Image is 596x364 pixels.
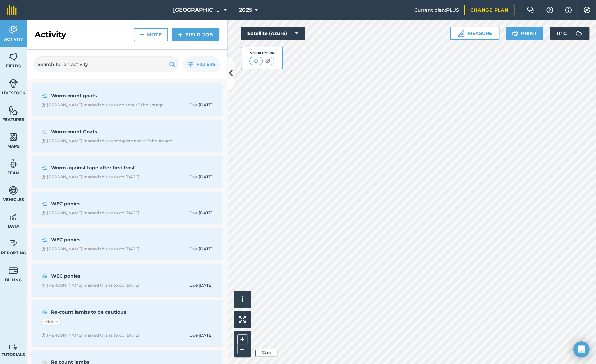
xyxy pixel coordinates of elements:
img: svg+xml;base64,PD94bWwgdmVyc2lvbj0iMS4wIiBlbmNvZGluZz0idXRmLTgiPz4KPCEtLSBHZW5lcmF0b3I6IEFkb2JlIE... [41,308,48,316]
div: Open Intercom Messenger [573,341,589,357]
button: 11 °C [550,27,589,40]
img: Four arrows, one pointing top left, one top right, one bottom right and the last bottom left [239,316,246,323]
strong: Worm count Goats [51,128,157,135]
span: 11 ° C [557,27,567,40]
div: [PERSON_NAME] marked this as to do [DATE] [41,246,139,252]
img: svg+xml;base64,PD94bWwgdmVyc2lvbj0iMS4wIiBlbmNvZGluZz0idXRmLTgiPz4KPCEtLSBHZW5lcmF0b3I6IEFkb2JlIE... [9,212,18,222]
img: Clock with arrow pointing clockwise [41,139,46,143]
div: [PERSON_NAME] marked this as to do about 19 hours ago [41,102,164,108]
a: Field Job [172,28,219,41]
img: svg+xml;base64,PHN2ZyB4bWxucz0iaHR0cDovL3d3dy53My5vcmcvMjAwMC9zdmciIHdpZHRoPSI1MCIgaGVpZ2h0PSI0MC... [264,58,272,64]
div: [PERSON_NAME] marked this as to do [DATE] [41,174,139,180]
img: svg+xml;base64,PHN2ZyB4bWxucz0iaHR0cDovL3d3dy53My5vcmcvMjAwMC9zdmciIHdpZHRoPSIxOSIgaGVpZ2h0PSIyNC... [169,60,175,68]
img: A question mark icon [545,7,554,13]
a: Change plan [464,5,514,15]
span: i [241,295,243,303]
button: Filters [183,56,221,72]
img: svg+xml;base64,PD94bWwgdmVyc2lvbj0iMS4wIiBlbmNvZGluZz0idXRmLTgiPz4KPCEtLSBHZW5lcmF0b3I6IEFkb2JlIE... [9,185,18,195]
img: svg+xml;base64,PHN2ZyB4bWxucz0iaHR0cDovL3d3dy53My5vcmcvMjAwMC9zdmciIHdpZHRoPSIxNCIgaGVpZ2h0PSIyNC... [140,31,144,39]
img: Clock with arrow pointing clockwise [41,283,46,288]
img: svg+xml;base64,PD94bWwgdmVyc2lvbj0iMS4wIiBlbmNvZGluZz0idXRmLTgiPz4KPCEtLSBHZW5lcmF0b3I6IEFkb2JlIE... [572,27,585,40]
a: Worm count goatsClock with arrow pointing clockwise[PERSON_NAME] marked this as to do about 19 ho... [36,87,218,112]
div: Due [DATE] [189,102,213,108]
button: + [237,334,247,344]
img: svg+xml;base64,PHN2ZyB4bWxucz0iaHR0cDovL3d3dy53My5vcmcvMjAwMC9zdmciIHdpZHRoPSIxNCIgaGVpZ2h0PSIyNC... [178,31,183,39]
img: Clock with arrow pointing clockwise [41,103,46,107]
img: svg+xml;base64,PHN2ZyB4bWxucz0iaHR0cDovL3d3dy53My5vcmcvMjAwMC9zdmciIHdpZHRoPSI1NiIgaGVpZ2h0PSI2MC... [9,52,18,62]
span: Filters [196,61,216,68]
div: [PERSON_NAME] marked this as to do [DATE] [41,210,139,216]
strong: WEC ponies [51,200,157,207]
img: svg+xml;base64,PD94bWwgdmVyc2lvbj0iMS4wIiBlbmNvZGluZz0idXRmLTgiPz4KPCEtLSBHZW5lcmF0b3I6IEFkb2JlIE... [9,344,18,350]
a: Note [134,28,168,41]
img: svg+xml;base64,PD94bWwgdmVyc2lvbj0iMS4wIiBlbmNvZGluZz0idXRmLTgiPz4KPCEtLSBHZW5lcmF0b3I6IEFkb2JlIE... [41,200,48,208]
div: Due [DATE] [189,333,213,338]
img: svg+xml;base64,PD94bWwgdmVyc2lvbj0iMS4wIiBlbmNvZGluZz0idXRmLTgiPz4KPCEtLSBHZW5lcmF0b3I6IEFkb2JlIE... [9,239,18,249]
span: 2025 [239,6,252,14]
a: Worm count GoatsClock with arrow pointing clockwise[PERSON_NAME] marked this as complete about 19... [36,124,218,148]
div: Due [DATE] [189,174,213,180]
div: Due [DATE] [189,283,213,288]
a: WEC poniesClock with arrow pointing clockwise[PERSON_NAME] marked this as to do [DATE]Due [DATE] [36,268,218,292]
a: Re-count lambs to be cautiousMiddleClock with arrow pointing clockwise[PERSON_NAME] marked this a... [36,304,218,342]
img: svg+xml;base64,PD94bWwgdmVyc2lvbj0iMS4wIiBlbmNvZGluZz0idXRmLTgiPz4KPCEtLSBHZW5lcmF0b3I6IEFkb2JlIE... [9,265,18,276]
span: [GEOGRAPHIC_DATA] [173,6,221,14]
button: – [237,344,247,354]
button: Print [506,27,543,40]
img: svg+xml;base64,PD94bWwgdmVyc2lvbj0iMS4wIiBlbmNvZGluZz0idXRmLTgiPz4KPCEtLSBHZW5lcmF0b3I6IEFkb2JlIE... [41,272,48,280]
img: Clock with arrow pointing clockwise [41,175,46,179]
img: svg+xml;base64,PD94bWwgdmVyc2lvbj0iMS4wIiBlbmNvZGluZz0idXRmLTgiPz4KPCEtLSBHZW5lcmF0b3I6IEFkb2JlIE... [9,25,18,35]
img: Two speech bubbles overlapping with the left bubble in the forefront [527,7,535,13]
div: [PERSON_NAME] marked this as complete about 19 hours ago [41,138,172,144]
button: Satellite (Azure) [241,27,305,40]
img: svg+xml;base64,PD94bWwgdmVyc2lvbj0iMS4wIiBlbmNvZGluZz0idXRmLTgiPz4KPCEtLSBHZW5lcmF0b3I6IEFkb2JlIE... [9,78,18,88]
div: Due [DATE] [189,210,213,216]
img: svg+xml;base64,PHN2ZyB4bWxucz0iaHR0cDovL3d3dy53My5vcmcvMjAwMC9zdmciIHdpZHRoPSIxNyIgaGVpZ2h0PSIxNy... [565,6,572,14]
img: svg+xml;base64,PD94bWwgdmVyc2lvbj0iMS4wIiBlbmNvZGluZz0idXRmLTgiPz4KPCEtLSBHZW5lcmF0b3I6IEFkb2JlIE... [41,128,48,136]
img: svg+xml;base64,PHN2ZyB4bWxucz0iaHR0cDovL3d3dy53My5vcmcvMjAwMC9zdmciIHdpZHRoPSIxOSIgaGVpZ2h0PSIyNC... [512,29,518,37]
a: WEC poniesClock with arrow pointing clockwise[PERSON_NAME] marked this as to do [DATE]Due [DATE] [36,196,218,220]
img: svg+xml;base64,PD94bWwgdmVyc2lvbj0iMS4wIiBlbmNvZGluZz0idXRmLTgiPz4KPCEtLSBHZW5lcmF0b3I6IEFkb2JlIE... [41,164,48,172]
input: Search for an activity [33,56,179,72]
img: svg+xml;base64,PD94bWwgdmVyc2lvbj0iMS4wIiBlbmNvZGluZz0idXRmLTgiPz4KPCEtLSBHZW5lcmF0b3I6IEFkb2JlIE... [41,236,48,244]
h2: Activity [35,29,66,40]
img: Clock with arrow pointing clockwise [41,333,46,337]
div: [PERSON_NAME] marked this as to do [DATE] [41,333,139,338]
strong: Worm against tape after first frost [51,164,157,171]
img: svg+xml;base64,PD94bWwgdmVyc2lvbj0iMS4wIiBlbmNvZGluZz0idXRmLTgiPz4KPCEtLSBHZW5lcmF0b3I6IEFkb2JlIE... [9,159,18,169]
div: Middle [41,319,61,325]
div: [PERSON_NAME] marked this as to do [DATE] [41,283,139,288]
img: svg+xml;base64,PHN2ZyB4bWxucz0iaHR0cDovL3d3dy53My5vcmcvMjAwMC9zdmciIHdpZHRoPSI1NiIgaGVpZ2h0PSI2MC... [9,105,18,115]
a: WEC poniesClock with arrow pointing clockwise[PERSON_NAME] marked this as to do [DATE]Due [DATE] [36,232,218,256]
strong: WEC ponies [51,272,157,280]
img: Clock with arrow pointing clockwise [41,247,46,251]
button: Measure [450,27,499,40]
div: Due [DATE] [189,246,213,252]
span: Current plan : PLUS [414,6,459,14]
div: Visibility: On [249,51,275,56]
img: svg+xml;base64,PHN2ZyB4bWxucz0iaHR0cDovL3d3dy53My5vcmcvMjAwMC9zdmciIHdpZHRoPSI1NiIgaGVpZ2h0PSI2MC... [9,132,18,142]
img: svg+xml;base64,PHN2ZyB4bWxucz0iaHR0cDovL3d3dy53My5vcmcvMjAwMC9zdmciIHdpZHRoPSI1MCIgaGVpZ2h0PSI0MC... [252,58,260,64]
button: i [234,291,251,308]
img: svg+xml;base64,PD94bWwgdmVyc2lvbj0iMS4wIiBlbmNvZGluZz0idXRmLTgiPz4KPCEtLSBHZW5lcmF0b3I6IEFkb2JlIE... [41,92,48,100]
strong: Worm count goats [51,92,157,99]
strong: WEC ponies [51,236,157,243]
img: fieldmargin Logo [7,5,17,15]
img: Ruler icon [457,30,464,37]
img: A cog icon [583,7,591,13]
strong: Re-count lambs to be cautious [51,308,157,316]
a: Worm against tape after first frostClock with arrow pointing clockwise[PERSON_NAME] marked this a... [36,160,218,184]
img: Clock with arrow pointing clockwise [41,211,46,215]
